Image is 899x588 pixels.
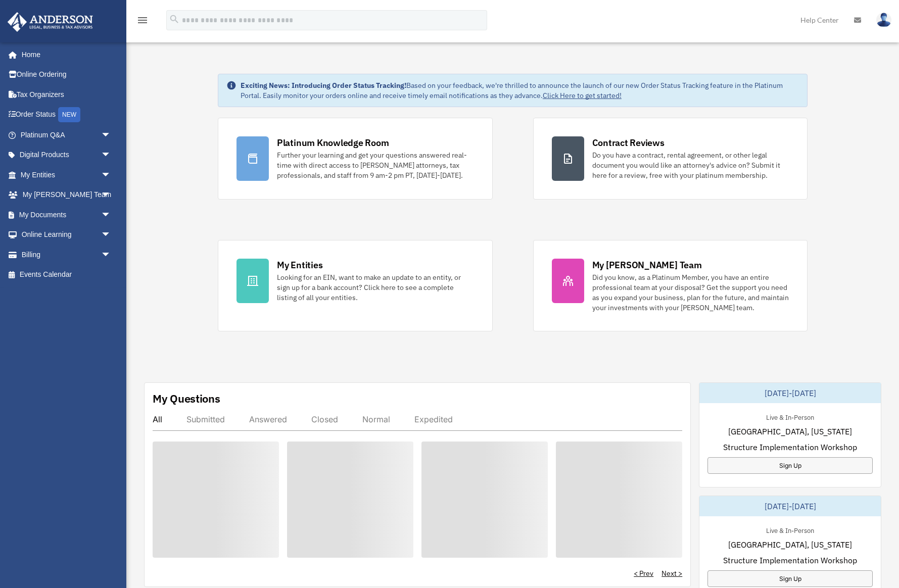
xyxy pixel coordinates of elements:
[101,225,121,246] span: arrow_drop_down
[7,125,126,145] a: Platinum Q&Aarrow_drop_down
[592,136,665,149] div: Contract Reviews
[5,12,96,32] img: Anderson Advisors Platinum Portal
[277,272,474,303] div: Looking for an EIN, want to make an update to an entity, or sign up for a bank account? Click her...
[533,240,808,331] a: My [PERSON_NAME] Team Did you know, as a Platinum Member, you have an entire professional team at...
[592,272,789,313] div: Did you know, as a Platinum Member, you have an entire professional team at your disposal? Get th...
[7,225,126,245] a: Online Learningarrow_drop_down
[707,570,873,587] a: Sign Up
[241,81,406,90] strong: Exciting News: Introducing Order Status Tracking!
[101,185,121,206] span: arrow_drop_down
[101,145,121,166] span: arrow_drop_down
[699,383,881,403] div: [DATE]-[DATE]
[634,568,653,578] a: < Prev
[362,414,390,424] div: Normal
[101,244,121,265] span: arrow_drop_down
[311,414,338,424] div: Closed
[758,411,822,422] div: Live & In-Person
[7,205,126,225] a: My Documentsarrow_drop_down
[101,125,121,145] span: arrow_drop_down
[414,414,453,424] div: Expedited
[7,84,126,105] a: Tax Organizers
[101,205,121,225] span: arrow_drop_down
[136,18,149,26] a: menu
[101,165,121,185] span: arrow_drop_down
[592,259,702,271] div: My [PERSON_NAME] Team
[723,554,857,566] span: Structure Implementation Workshop
[543,91,622,100] a: Click Here to get started!
[7,105,126,125] a: Order StatusNEW
[758,524,822,535] div: Live & In-Person
[7,265,126,285] a: Events Calendar
[7,165,126,185] a: My Entitiesarrow_drop_down
[7,44,121,65] a: Home
[7,244,126,265] a: Billingarrow_drop_down
[218,118,493,200] a: Platinum Knowledge Room Further your learning and get your questions answered real-time with dire...
[153,391,220,406] div: My Questions
[58,107,80,122] div: NEW
[533,118,808,200] a: Contract Reviews Do you have a contract, rental agreement, or other legal document you would like...
[699,496,881,516] div: [DATE]-[DATE]
[707,457,873,474] a: Sign Up
[218,240,493,331] a: My Entities Looking for an EIN, want to make an update to an entity, or sign up for a bank accoun...
[169,14,180,25] i: search
[277,259,322,271] div: My Entities
[723,441,857,453] span: Structure Implementation Workshop
[277,136,389,149] div: Platinum Knowledge Room
[249,414,287,424] div: Answered
[7,145,126,165] a: Digital Productsarrow_drop_down
[661,568,682,578] a: Next >
[7,65,126,85] a: Online Ordering
[186,414,225,424] div: Submitted
[241,80,799,101] div: Based on your feedback, we're thrilled to announce the launch of our new Order Status Tracking fe...
[136,14,149,26] i: menu
[728,538,852,551] span: [GEOGRAPHIC_DATA], [US_STATE]
[592,150,789,180] div: Do you have a contract, rental agreement, or other legal document you would like an attorney's ad...
[277,150,474,180] div: Further your learning and get your questions answered real-time with direct access to [PERSON_NAM...
[7,185,126,205] a: My [PERSON_NAME] Teamarrow_drop_down
[728,425,852,437] span: [GEOGRAPHIC_DATA], [US_STATE]
[876,13,891,27] img: User Pic
[153,414,162,424] div: All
